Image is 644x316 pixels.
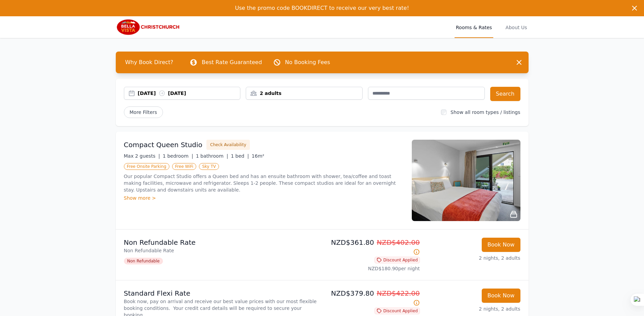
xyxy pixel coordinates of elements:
[374,257,420,263] span: Discount Applied
[377,238,420,246] span: NZD$402.00
[482,289,520,303] button: Book Now
[231,153,249,159] span: 1 bed |
[202,58,262,66] p: Best Rate Guaranteed
[163,153,193,159] span: 1 bedroom |
[206,140,250,150] button: Check Availability
[490,87,520,101] button: Search
[172,163,197,170] span: Free WiFi
[124,247,319,254] p: Non Refundable Rate
[196,153,228,159] span: 1 bathroom |
[425,255,520,261] p: 2 nights, 2 adults
[325,265,420,272] p: NZD$180.90 per night
[377,289,420,297] span: NZD$422.00
[504,16,528,38] a: About Us
[124,238,319,247] p: Non Refundable Rate
[124,140,203,150] h3: Compact Queen Studio
[246,90,362,97] div: 2 adults
[374,308,420,314] span: Discount Applied
[482,238,520,252] button: Book Now
[199,163,219,170] span: Sky TV
[124,195,404,201] div: Show more >
[425,305,520,312] p: 2 nights, 2 adults
[116,19,181,35] img: Bella Vista Christchurch
[450,110,520,115] label: Show all room types / listings
[124,173,404,193] p: Our popular Compact Studio offers a Queen bed and has an ensuite bathroom with shower, tea/coffee...
[325,238,420,257] p: NZD$361.80
[120,56,179,69] span: Why Book Direct?
[124,289,319,298] p: Standard Flexi Rate
[325,289,420,308] p: NZD$379.80
[124,258,163,264] span: Non Refundable
[124,163,169,170] span: Free Onsite Parking
[285,58,330,66] p: No Booking Fees
[124,153,160,159] span: Max 2 guests |
[455,16,493,38] a: Rooms & Rates
[138,90,240,97] div: [DATE] [DATE]
[124,106,163,118] span: More Filters
[235,5,409,11] span: Use the promo code BOOKDIRECT to receive our very best rate!
[252,153,264,159] span: 16m²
